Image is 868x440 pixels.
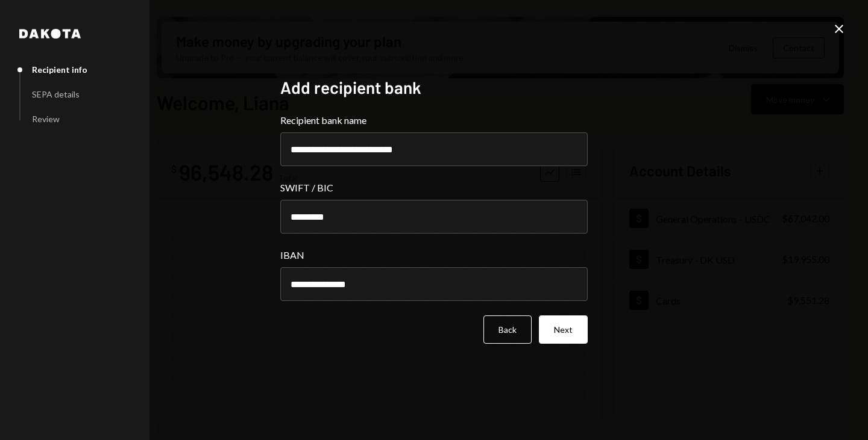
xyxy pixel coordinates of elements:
[280,248,588,262] label: IBAN
[539,315,588,344] button: Next
[483,315,532,344] button: Back
[280,181,588,195] label: SWIFT / BIC
[32,114,60,124] div: Review
[32,89,80,99] div: SEPA details
[32,64,87,75] div: Recipient info
[280,113,588,128] label: Recipient bank name
[280,76,588,99] h2: Add recipient bank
